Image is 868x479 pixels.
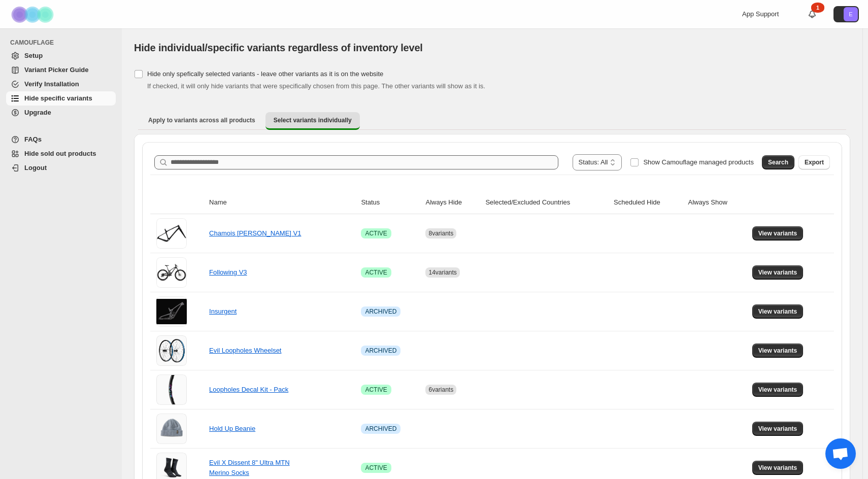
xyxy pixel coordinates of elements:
[758,307,797,316] span: View variants
[148,116,255,124] span: Apply to variants across all products
[611,191,685,214] th: Scheduled Hide
[758,425,797,433] span: View variants
[6,147,116,161] a: Hide sold out products
[752,461,804,475] button: View variants
[6,161,116,175] a: Logout
[206,191,358,214] th: Name
[758,464,797,472] span: View variants
[209,229,301,237] a: Chamois [PERSON_NAME] V1
[752,383,804,397] button: View variants
[24,135,42,143] span: FAQs
[24,52,43,59] span: Setup
[6,77,116,91] a: Verify Installation
[209,459,289,476] a: Evil X Dissent 8" Ultra MTN Merino Socks
[24,80,79,88] span: Verify Installation
[209,307,237,315] a: Insurgent
[6,91,116,106] a: Hide specific variants
[24,150,96,157] span: Hide sold out products
[758,386,797,394] span: View variants
[752,344,804,358] button: View variants
[365,268,387,277] span: ACTIVE
[365,229,387,237] span: ACTIVE
[147,70,383,78] span: Hide only spefically selected variants - leave other variants as it is on the website
[134,42,423,53] span: Hide individual/specific variants regardless of inventory level
[209,425,255,432] a: Hold Up Beanie
[752,265,804,280] button: View variants
[209,386,288,393] a: Loopholes Decal Kit - Pack
[762,155,794,169] button: Search
[10,39,117,47] span: CAMOUFLAGE
[825,438,856,469] div: Open chat
[758,268,797,277] span: View variants
[156,335,187,366] img: Evil Loopholes Wheelset
[643,158,754,166] span: Show Camouflage managed products
[365,425,396,433] span: ARCHIVED
[482,191,611,214] th: Selected/Excluded Countries
[428,230,453,237] span: 8 variants
[156,414,187,443] img: Hold Up Beanie
[752,304,804,319] button: View variants
[811,3,824,13] div: 1
[24,109,51,116] span: Upgrade
[209,268,247,276] a: Following V3
[768,158,788,166] span: Search
[758,347,797,355] span: View variants
[140,112,263,128] button: Apply to variants across all products
[156,375,187,404] img: Loopholes Decal Kit - Pack
[798,155,830,169] button: Export
[807,9,817,19] a: 1
[752,226,804,241] button: View variants
[805,158,824,166] span: Export
[849,11,852,17] text: E
[422,191,482,214] th: Always Hide
[147,82,485,90] span: If checked, it will only hide variants that were specifically chosen from this page. The other va...
[685,191,749,214] th: Always Show
[6,63,116,77] a: Variant Picker Guide
[844,7,858,21] span: Avatar with initials E
[752,422,804,436] button: View variants
[209,347,281,354] a: Evil Loopholes Wheelset
[758,229,797,237] span: View variants
[742,10,779,18] span: App Support
[274,116,352,124] span: Select variants individually
[24,94,92,102] span: Hide specific variants
[24,164,47,172] span: Logout
[365,386,387,394] span: ACTIVE
[428,269,456,276] span: 14 variants
[8,1,59,28] img: Camouflage
[156,218,187,249] img: Chamois Hagar V1
[833,6,859,22] button: Avatar with initials E
[428,386,453,393] span: 6 variants
[365,347,396,355] span: ARCHIVED
[358,191,422,214] th: Status
[265,112,360,130] button: Select variants individually
[24,66,88,74] span: Variant Picker Guide
[365,464,387,472] span: ACTIVE
[6,49,116,63] a: Setup
[365,307,396,316] span: ARCHIVED
[6,132,116,147] a: FAQs
[6,106,116,120] a: Upgrade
